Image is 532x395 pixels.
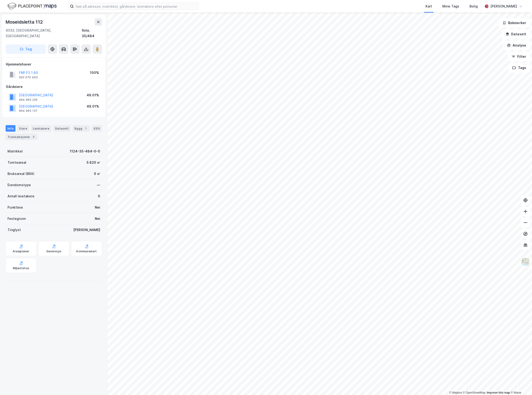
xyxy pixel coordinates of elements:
[6,125,15,132] div: Info
[13,250,29,253] div: Arealplaner
[90,70,99,76] div: 100%
[503,41,530,50] button: Analyse
[87,92,99,98] div: 49.01%
[7,171,34,177] div: Bruksareal (BRA)
[92,125,102,132] div: ESG
[7,149,23,154] div: Matrikkel
[487,391,510,394] a: Improve this map
[7,193,34,199] div: Antall leietakere
[95,205,100,210] div: Nei
[7,2,57,10] img: logo.f888ab2527a4732fd821a326f86c7f29.svg
[6,134,38,140] div: Transaksjoner
[426,4,432,9] div: Kart
[76,250,97,253] div: Kommunekart
[470,4,478,9] div: Bolig
[509,373,532,395] div: Kontrollprogram for chat
[87,104,99,109] div: 49.01%
[509,373,532,395] iframe: Chat Widget
[74,3,199,10] input: Søk på adresse, matrikkel, gårdeiere, leietakere eller personer
[83,126,88,131] div: 1
[6,84,102,90] div: Gårdeiere
[7,227,21,233] div: Tinglyst
[94,171,100,177] div: 0 ㎡
[95,216,100,221] div: Nei
[7,182,31,188] div: Eiendomstype
[73,227,100,233] div: [PERSON_NAME]
[70,149,100,154] div: 1124-35-484-0-0
[499,18,530,28] button: Bokmerker
[508,63,530,72] button: Tags
[19,76,38,79] div: 920 070 493
[7,205,23,210] div: Punktleie
[508,52,530,61] button: Filter
[442,4,459,9] div: Mine Tags
[6,44,46,54] button: Tag
[97,182,100,188] div: —
[449,391,462,394] a: Mapbox
[53,125,71,132] div: Datasett
[31,134,36,139] div: 3
[6,28,82,39] div: 4033, [GEOGRAPHIC_DATA], [GEOGRAPHIC_DATA]
[6,62,102,67] div: Hjemmelshaver
[46,250,62,253] div: Geoinnsyn
[87,160,100,165] div: 5 820 ㎡
[31,125,51,132] div: Leietakere
[521,257,530,266] img: Z
[19,98,37,102] div: 964 965 226
[13,266,29,270] div: Miljøstatus
[82,28,102,39] div: Sola, 35/484
[7,160,26,165] div: Tomteareal
[490,4,517,9] div: [PERSON_NAME]
[98,193,100,199] div: 0
[19,109,37,113] div: 964 965 137
[73,125,90,132] div: Bygg
[502,29,530,39] button: Datasett
[463,391,486,394] a: OpenStreetMap
[6,18,44,26] div: Moseidsletta 112
[7,216,26,221] div: Festegrunn
[17,125,29,132] div: Eiere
